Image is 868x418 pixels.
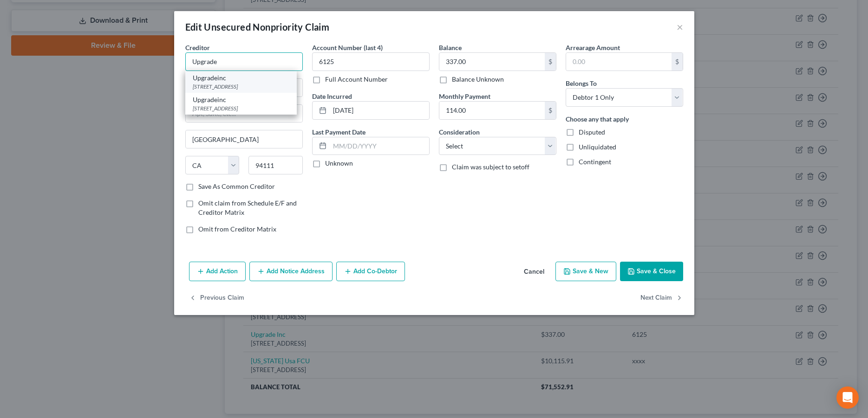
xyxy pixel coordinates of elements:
[325,75,388,84] label: Full Account Number
[566,53,672,71] input: 0.00
[640,289,683,308] button: Next Claim
[439,43,462,52] label: Balance
[672,53,683,71] div: $
[439,102,545,119] input: 0.00
[566,43,620,52] label: Arrearage Amount
[249,262,333,281] button: Add Notice Address
[566,79,597,87] span: Belongs To
[193,104,289,112] div: [STREET_ADDRESS]
[452,163,529,171] span: Claim was subject to setoff
[336,262,405,281] button: Add Co-Debtor
[579,143,616,151] span: Unliquidated
[620,262,683,281] button: Save & Close
[325,159,353,168] label: Unknown
[312,43,383,52] label: Account Number (last 4)
[186,130,302,148] input: Enter city...
[439,127,480,137] label: Consideration
[312,127,365,137] label: Last Payment Date
[193,73,289,83] div: Upgradeinc
[189,262,246,281] button: Add Action
[579,158,611,166] span: Contingent
[193,95,289,104] div: Upgradeinc
[193,83,289,90] div: [STREET_ADDRESS]
[185,52,303,71] input: Search creditor by name...
[439,53,545,71] input: 0.00
[516,263,552,281] button: Cancel
[579,128,605,136] span: Disputed
[185,20,330,33] div: Edit Unsecured Nonpriority Claim
[566,114,629,124] label: Choose any that apply
[330,102,429,119] input: MM/DD/YYYY
[312,52,430,71] input: XXXX
[312,91,352,101] label: Date Incurred
[545,102,556,119] div: $
[439,91,490,101] label: Monthly Payment
[836,386,859,409] div: Open Intercom Messenger
[248,156,303,174] input: Enter zip...
[452,75,504,84] label: Balance Unknown
[198,225,276,233] span: Omit from Creditor Matrix
[198,199,297,216] span: Omit claim from Schedule E/F and Creditor Matrix
[185,44,210,51] span: Creditor
[330,137,429,155] input: MM/DD/YYYY
[189,289,244,308] button: Previous Claim
[677,21,683,32] button: ×
[198,182,275,191] label: Save As Common Creditor
[555,262,616,281] button: Save & New
[545,53,556,71] div: $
